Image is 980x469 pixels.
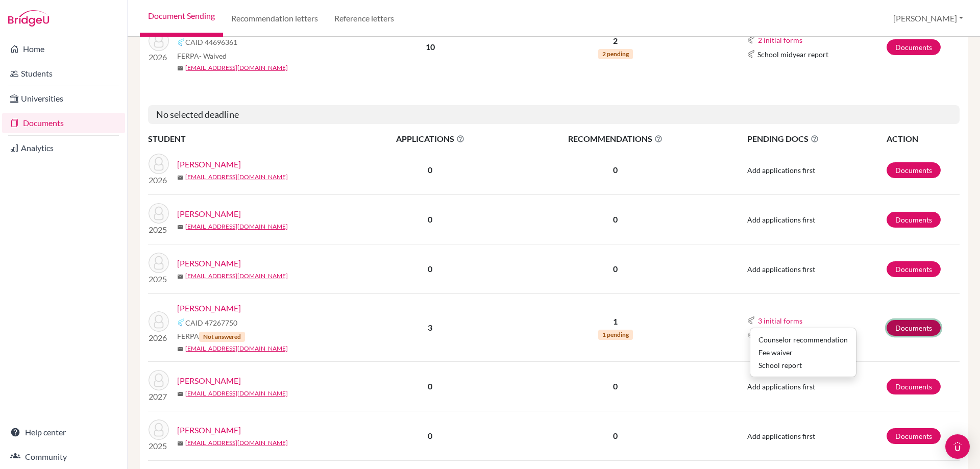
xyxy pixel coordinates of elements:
[509,430,722,442] p: 0
[177,38,185,46] img: Common App logo
[747,265,815,274] span: Add applications first
[758,360,848,371] div: School report
[428,264,432,274] b: 0
[2,63,125,84] a: Students
[177,208,241,220] a: [PERSON_NAME]
[149,31,169,51] img: Kim, Samuel
[149,51,169,63] p: 2026
[598,330,633,340] span: 1 pending
[185,222,288,231] a: [EMAIL_ADDRESS][DOMAIN_NAME]
[747,331,755,339] img: Common App logo
[185,438,288,448] a: [EMAIL_ADDRESS][DOMAIN_NAME]
[747,133,886,145] span: PENDING DOCS
[747,166,815,175] span: Add applications first
[758,334,848,345] div: Counselor recommendation
[889,9,968,28] button: [PERSON_NAME]
[2,88,125,109] a: Universities
[149,253,169,273] img: Alfaro, Emily
[887,379,941,394] a: Documents
[177,318,185,327] img: Common App logo
[177,302,241,314] a: [PERSON_NAME]
[598,49,633,59] span: 2 pending
[177,65,183,71] span: mail
[2,447,125,467] a: Community
[185,344,288,353] a: [EMAIL_ADDRESS][DOMAIN_NAME]
[185,389,288,398] a: [EMAIL_ADDRESS][DOMAIN_NAME]
[509,315,722,328] p: 1
[428,214,432,224] b: 0
[509,380,722,392] p: 0
[2,113,125,133] a: Documents
[428,165,432,175] b: 0
[148,132,352,145] th: STUDENT
[757,34,803,46] button: 2 initial forms
[509,213,722,226] p: 0
[945,434,970,459] div: Open Intercom Messenger
[185,271,288,281] a: [EMAIL_ADDRESS][DOMAIN_NAME]
[149,154,169,174] img: Abuhassan, Maryam
[149,224,169,236] p: 2025
[426,42,435,52] b: 10
[2,138,125,158] a: Analytics
[149,390,169,403] p: 2027
[185,317,237,328] span: CAID 47267750
[149,440,169,452] p: 2025
[148,105,960,125] h5: No selected deadline
[509,263,722,275] p: 0
[199,332,245,342] span: Not answered
[887,39,941,55] a: Documents
[177,440,183,447] span: mail
[177,346,183,352] span: mail
[177,274,183,280] span: mail
[149,203,169,224] img: Abuhassan, Amanny
[757,49,828,60] span: School midyear report
[747,382,815,391] span: Add applications first
[887,261,941,277] a: Documents
[750,328,856,377] div: 3 initial forms
[177,391,183,397] span: mail
[509,35,722,47] p: 2
[509,133,722,145] span: RECOMMENDATIONS
[177,51,227,61] span: FERPA
[887,162,941,178] a: Documents
[747,50,755,58] img: Common App logo
[149,370,169,390] img: Bachert, Micah
[2,39,125,59] a: Home
[2,422,125,442] a: Help center
[353,133,508,145] span: APPLICATIONS
[747,432,815,440] span: Add applications first
[758,347,848,358] div: Fee waiver
[177,175,183,181] span: mail
[185,63,288,72] a: [EMAIL_ADDRESS][DOMAIN_NAME]
[185,37,237,47] span: CAID 44696361
[887,428,941,444] a: Documents
[747,36,755,44] img: Common App logo
[185,172,288,182] a: [EMAIL_ADDRESS][DOMAIN_NAME]
[177,331,245,342] span: FERPA
[149,174,169,186] p: 2026
[177,375,241,387] a: [PERSON_NAME]
[887,320,941,336] a: Documents
[149,419,169,440] img: Bachert, Matthew
[747,215,815,224] span: Add applications first
[757,315,803,327] button: 3 initial forms
[428,431,432,440] b: 0
[428,381,432,391] b: 0
[177,224,183,230] span: mail
[747,316,755,325] img: Common App logo
[177,424,241,436] a: [PERSON_NAME]
[428,323,432,332] b: 3
[149,332,169,344] p: 2026
[149,273,169,285] p: 2025
[886,132,960,145] th: ACTION
[887,212,941,228] a: Documents
[177,158,241,170] a: [PERSON_NAME]
[509,164,722,176] p: 0
[8,10,49,27] img: Bridge-U
[177,257,241,269] a: [PERSON_NAME]
[199,52,227,60] span: - Waived
[149,311,169,332] img: Atha, Joseph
